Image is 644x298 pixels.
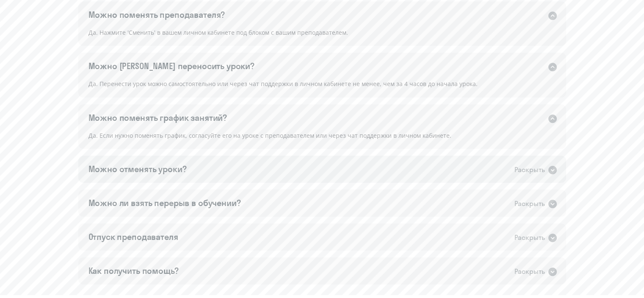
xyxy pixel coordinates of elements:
[514,198,545,209] div: Раскрыть
[88,197,241,209] div: Можно ли взять перерыв в обучении?
[88,60,254,72] div: Можно [PERSON_NAME] переносить уроки?
[88,231,178,243] div: Отпуск преподавателя
[88,112,227,124] div: Можно поменять график занятий?
[514,232,545,243] div: Раскрыть
[78,79,566,97] div: Да. Перенести урок можно самостоятельно или через чат поддержки в личном кабинете не менее, чем з...
[88,9,225,21] div: Можно поменять преподавателя?
[514,164,545,175] div: Раскрыть
[514,266,545,277] div: Раскрыть
[88,163,187,175] div: Можно отменять уроки?
[78,131,566,149] div: Да. Если нужно поменять график, согласуйте его на уроке с преподавателем или через чат поддержки ...
[78,28,566,46] div: Да. Нажмите 'Сменить' в вашем личном кабинете под блоком с вашим преподавателем.
[88,265,179,277] div: Как получить помощь?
